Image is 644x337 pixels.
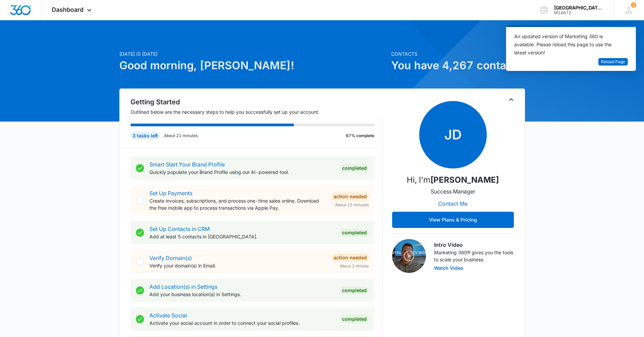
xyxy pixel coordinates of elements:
div: account name [554,5,603,10]
h1: You have 4,267 contacts [391,57,525,74]
h2: Getting Started [130,97,383,107]
p: Hi, I'm [407,174,499,186]
div: account id [554,10,603,15]
div: Completed [340,229,369,237]
span: JD [419,101,487,168]
p: Add at least 5 contacts in [GEOGRAPHIC_DATA]. [149,233,335,240]
p: Quickly populate your Brand Profile using our AI-powered tool. [149,168,335,176]
strong: [PERSON_NAME] [430,175,499,185]
button: Watch Video [434,266,463,270]
a: Smart Start Your Brand Profile [149,161,225,168]
span: Reload Page [601,59,625,65]
button: Contact Me [431,196,474,212]
a: Verify Domain(s) [149,255,192,261]
button: View Plans & Pricing [392,212,514,228]
a: Set Up Contacts in CRM [149,226,210,232]
div: 3 tasks left [130,132,160,140]
button: Toggle Collapse [507,96,515,104]
p: Contacts [391,50,525,57]
p: Add your business location(s) in Settings. [149,291,335,298]
div: Completed [340,286,369,294]
a: Add Location(s) in Settings [149,283,217,290]
p: Success Manager [431,187,475,196]
p: 67% complete [346,133,374,139]
div: Completed [340,164,369,172]
span: 2 [631,2,636,8]
a: Set Up Payments [149,190,192,197]
p: Activate your social account in order to connect your social profiles. [149,319,335,327]
div: Action Needed [332,254,369,262]
span: Dashboard [52,6,84,13]
h3: Intro Video [434,241,514,249]
h1: Good morning, [PERSON_NAME]! [119,57,387,74]
img: Intro Video [392,239,426,273]
p: Marketing 360® gives you the tools to scale your business. [434,249,514,263]
p: Create invoices, subscriptions, and process one-time sales online. Download the free mobile app t... [149,197,326,211]
div: Action Needed [332,192,369,201]
p: About 21 minutes [164,133,198,139]
div: An updated version of Marketing 360 is available. Please reload this page to use the latest version! [514,32,620,57]
p: Outlined below are the necessary steps to help you successfully set up your account. [130,108,383,115]
div: Completed [340,315,369,323]
span: About 1 minute [340,263,369,269]
p: [DATE] is [DATE] [119,50,387,57]
p: Verify your domain(s) in Email. [149,262,326,269]
a: Activate Social [149,312,187,319]
button: Reload Page [598,58,628,66]
span: About 15 minutes [335,202,369,208]
div: notifications count [631,2,636,8]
